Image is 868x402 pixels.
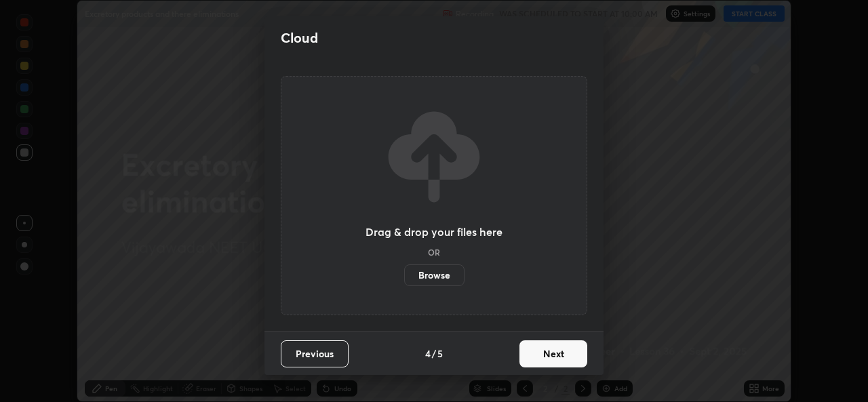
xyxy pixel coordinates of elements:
h4: 5 [437,346,443,361]
h2: Cloud [281,29,318,47]
button: Previous [281,340,349,367]
h4: 4 [425,346,431,361]
h5: OR [428,248,440,256]
h4: / [432,346,436,361]
button: Next [519,340,587,367]
h3: Drag & drop your files here [366,226,502,237]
